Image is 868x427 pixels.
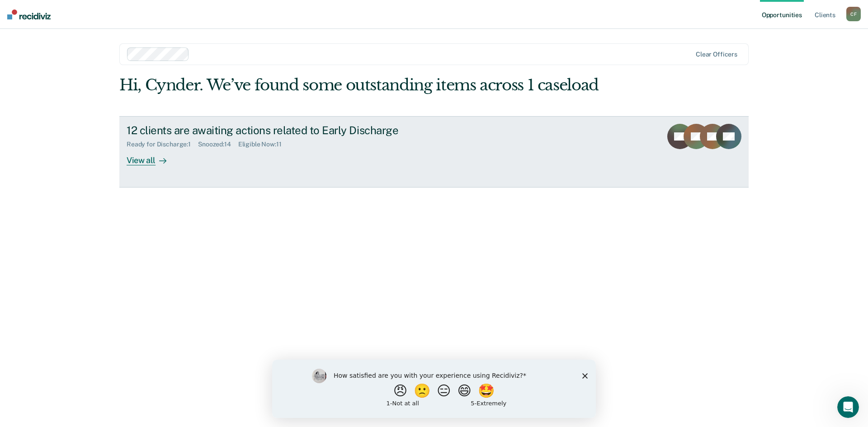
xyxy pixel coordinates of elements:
button: CF [846,7,861,21]
div: Hi, Cynder. We’ve found some outstanding items across 1 caseload [119,76,623,94]
div: C F [846,7,861,21]
img: Recidiviz [7,9,51,19]
iframe: Survey by Kim from Recidiviz [272,360,596,418]
div: View all [127,148,177,165]
div: Clear officers [696,51,737,58]
iframe: Intercom live chat [837,396,859,418]
div: Eligible Now : 11 [238,141,289,148]
div: 12 clients are awaiting actions related to Early Discharge [127,124,444,137]
a: 12 clients are awaiting actions related to Early DischargeReady for Discharge:1Snoozed:14Eligible... [119,116,749,188]
div: Ready for Discharge : 1 [127,141,198,148]
div: Snoozed : 14 [198,141,238,148]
